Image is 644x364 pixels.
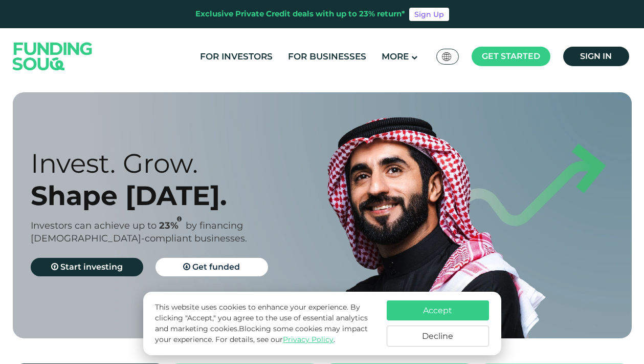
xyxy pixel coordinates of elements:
[382,51,409,62] span: More
[192,262,240,272] span: Get funded
[156,258,268,276] a: Get funded
[31,179,340,212] div: Shape [DATE].
[215,335,335,344] span: For details, see our .
[155,302,376,345] p: This website uses cookies to enhance your experience. By clicking "Accept," you agree to the use ...
[159,220,186,231] span: 23%
[60,262,123,272] span: Start investing
[31,258,143,276] a: Start investing
[283,335,334,344] a: Privacy Policy
[563,47,629,66] a: Sign in
[31,220,157,231] span: Investors can achieve up to
[387,300,489,320] button: Accept
[195,8,405,20] div: Exclusive Private Credit deals with up to 23% return*
[155,324,368,344] span: Blocking some cookies may impact your experience.
[387,326,489,347] button: Decline
[285,48,369,65] a: For Businesses
[482,51,540,61] span: Get started
[409,8,449,21] a: Sign Up
[3,30,103,82] img: Logo
[197,48,275,65] a: For Investors
[31,220,247,244] span: by financing [DEMOGRAPHIC_DATA]-compliant businesses.
[31,147,340,179] div: Invest. Grow.
[442,52,451,61] img: SA Flag
[580,51,612,61] span: Sign in
[177,216,182,222] i: 23% IRR (expected) ~ 15% Net yield (expected)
